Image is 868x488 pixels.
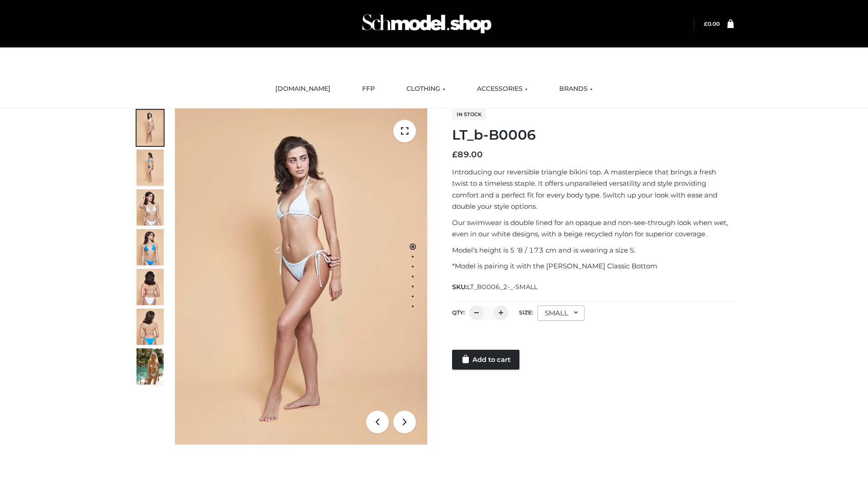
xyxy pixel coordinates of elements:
[355,79,382,99] a: FFP
[452,109,486,120] span: In stock
[452,309,465,316] label: QTY:
[704,20,720,27] bdi: 0.00
[452,260,734,272] p: *Model is pairing it with the [PERSON_NAME] Classic Bottom
[519,309,533,316] label: Size:
[552,79,599,99] a: BRANDS
[452,244,734,256] p: Model’s height is 5 ‘8 / 173 cm and is wearing a size S.
[137,189,164,225] img: ArielClassicBikiniTop_CloudNine_AzureSky_OW114ECO_3-scaled.jpg
[538,305,585,321] div: SMALL
[359,6,495,42] img: Schmodel Admin 964
[175,108,427,445] img: ArielClassicBikiniTop_CloudNine_AzureSky_OW114ECO_1
[400,79,452,99] a: CLOTHING
[470,79,534,99] a: ACCESSORIES
[137,269,164,305] img: ArielClassicBikiniTop_CloudNine_AzureSky_OW114ECO_7-scaled.jpg
[452,150,458,160] span: £
[704,20,708,27] span: £
[137,348,164,385] img: Arieltop_CloudNine_AzureSky2.jpg
[452,282,538,292] span: SKU:
[452,127,734,143] h1: LT_b-B0006
[467,283,538,291] span: LT_B0006_2-_-SMALL
[452,166,734,212] p: Introducing our reversible triangle bikini top. A masterpiece that brings a fresh twist to a time...
[452,350,519,370] a: Add to cart
[269,79,337,99] a: [DOMAIN_NAME]
[137,150,164,186] img: ArielClassicBikiniTop_CloudNine_AzureSky_OW114ECO_2-scaled.jpg
[137,229,164,265] img: ArielClassicBikiniTop_CloudNine_AzureSky_OW114ECO_4-scaled.jpg
[137,309,164,345] img: ArielClassicBikiniTop_CloudNine_AzureSky_OW114ECO_8-scaled.jpg
[452,150,483,160] bdi: 89.00
[137,110,164,146] img: ArielClassicBikiniTop_CloudNine_AzureSky_OW114ECO_1-scaled.jpg
[704,20,720,27] a: £0.00
[452,217,734,240] p: Our swimwear is double lined for an opaque and non-see-through look when wet, even in our white d...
